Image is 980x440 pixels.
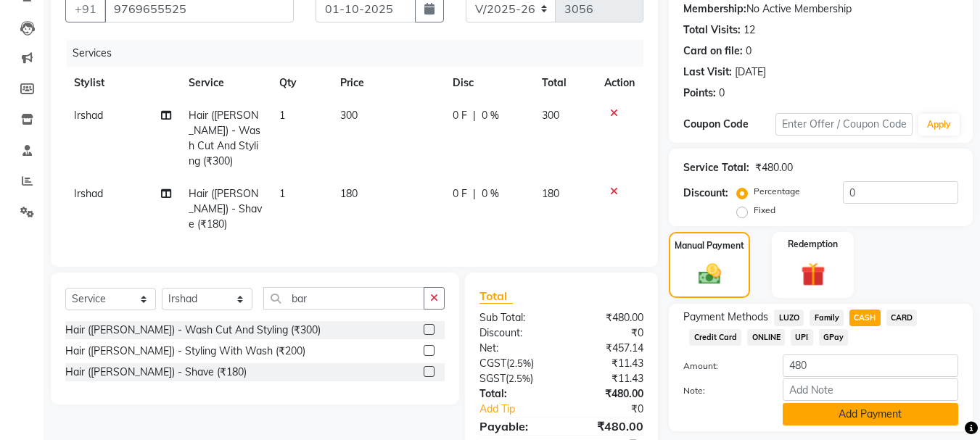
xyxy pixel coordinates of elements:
label: Amount: [672,360,771,373]
div: Hair ([PERSON_NAME]) - Shave (₹180) [65,365,247,380]
div: Service Total: [683,160,749,175]
div: ₹0 [561,325,654,341]
div: Total: [469,386,561,402]
div: ₹11.43 [561,371,654,386]
label: Redemption [788,238,838,251]
div: 12 [744,22,755,38]
th: Total [533,67,596,99]
span: 180 [340,187,358,200]
div: Payable: [469,418,561,435]
th: Disc [444,67,533,99]
div: Coupon Code [683,117,775,132]
div: Services [67,40,654,67]
div: Hair ([PERSON_NAME]) - Styling With Wash (₹200) [65,344,305,359]
label: Note: [672,384,771,397]
div: Card on file: [683,43,743,59]
div: Points: [683,86,716,101]
span: 300 [542,109,559,122]
div: ( ) [469,356,561,371]
span: Hair ([PERSON_NAME]) - Shave (₹180) [189,187,262,231]
span: 300 [340,109,358,122]
th: Action [596,67,643,99]
span: SGST [479,372,506,385]
span: 180 [542,187,559,200]
span: Irshad [74,187,103,200]
img: _cash.svg [691,261,728,287]
button: Apply [918,114,960,136]
label: Percentage [754,185,800,198]
span: LUZO [774,310,804,326]
span: CASH [849,310,881,326]
a: Add Tip [469,402,577,417]
span: | [473,108,476,123]
span: Credit Card [689,329,741,346]
div: Discount: [683,186,728,201]
span: 2.5% [508,373,530,384]
label: Manual Payment [675,239,744,252]
div: Sub Total: [469,310,561,325]
span: UPI [791,329,813,346]
span: CARD [886,310,918,326]
div: Membership: [683,1,746,17]
button: Add Payment [783,403,958,426]
input: Amount [783,354,958,377]
span: Payment Methods [683,310,768,325]
span: | [473,186,476,202]
input: Search or Scan [263,287,424,310]
span: GPay [819,329,849,346]
th: Stylist [65,67,180,99]
span: 0 % [482,108,499,123]
div: ₹480.00 [561,310,654,325]
div: Net: [469,341,561,356]
th: Price [332,67,444,99]
div: ( ) [469,371,561,386]
div: ₹457.14 [561,341,654,356]
div: ₹480.00 [755,160,793,175]
span: ONLINE [747,329,785,346]
input: Add Note [783,378,958,401]
th: Service [180,67,271,99]
span: Hair ([PERSON_NAME]) - Wash Cut And Styling (₹300) [189,109,260,167]
span: 1 [279,109,285,122]
div: 0 [746,43,752,59]
span: 2.5% [509,357,531,369]
span: 1 [279,187,285,200]
div: Last Visit: [683,65,732,80]
th: Qty [271,67,332,99]
div: [DATE] [735,65,766,80]
span: Family [810,310,844,326]
div: Total Visits: [683,22,741,38]
span: 0 F [453,186,467,202]
div: ₹480.00 [561,418,654,435]
span: Total [479,289,513,304]
div: ₹0 [577,402,655,417]
div: 0 [719,86,725,101]
img: _gift.svg [794,260,833,289]
div: Discount: [469,325,561,341]
div: ₹11.43 [561,356,654,371]
span: 0 F [453,108,467,123]
span: 0 % [482,186,499,202]
label: Fixed [754,204,775,217]
span: CGST [479,357,506,370]
span: Irshad [74,109,103,122]
div: ₹480.00 [561,386,654,402]
input: Enter Offer / Coupon Code [775,113,913,136]
div: Hair ([PERSON_NAME]) - Wash Cut And Styling (₹300) [65,323,321,338]
div: No Active Membership [683,1,958,17]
